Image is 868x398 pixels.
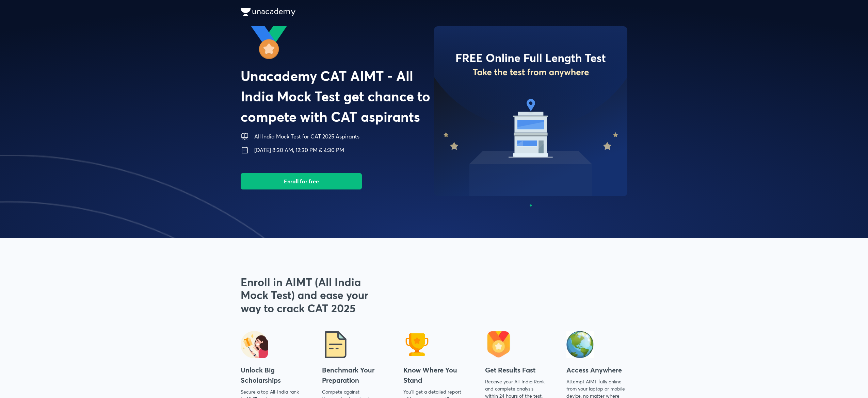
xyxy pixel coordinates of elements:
img: key-point [566,331,594,358]
img: key-point [403,331,431,358]
h4: Unlock Big Scholarships [241,365,302,385]
h4: Know Where You Stand [403,365,464,385]
a: logo [241,8,627,18]
h4: Get Results Fast [485,365,546,375]
img: key-point [241,331,268,358]
h4: Access Anywhere [566,365,627,375]
img: key-point [485,331,512,358]
img: logo [241,8,295,16]
img: logo [241,26,434,60]
img: banner-0 [434,26,627,196]
img: book [241,132,249,140]
button: Enroll for free [241,173,362,189]
img: key-point [322,331,349,358]
h2: Enroll in AIMT (All India Mock Test) and ease your way to crack CAT 2025 [241,276,376,315]
h4: Benchmark Your Preparation [322,365,383,385]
